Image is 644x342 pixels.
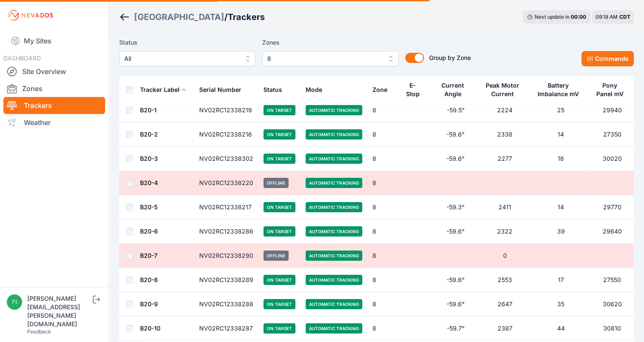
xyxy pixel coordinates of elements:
[194,268,258,292] td: NV02RC12338289
[478,147,531,171] td: 2277
[306,105,362,115] span: Automatic Tracking
[372,85,387,94] div: Zone
[262,51,398,66] button: 8
[531,292,591,316] td: 35
[367,123,399,147] td: 8
[571,14,586,20] div: 00 : 00
[134,11,224,23] div: [GEOGRAPHIC_DATA]
[432,219,478,244] td: -59.6°
[119,37,255,48] label: Status
[432,268,478,292] td: -59.6°
[194,292,258,316] td: NV02RC12338288
[199,85,241,94] div: Serial Number
[306,202,362,212] span: Automatic Tracking
[194,244,258,268] td: NV02RC12338290
[306,129,362,140] span: Automatic Tracking
[367,147,399,171] td: 8
[478,268,531,292] td: 2553
[367,316,399,341] td: 8
[3,63,105,80] a: Site Overview
[263,323,295,333] span: On Target
[263,226,295,237] span: On Target
[432,292,478,316] td: -59.6°
[119,51,255,66] button: All
[531,98,591,123] td: 25
[484,81,521,98] div: Peak Motor Current
[263,251,289,261] span: Offline
[140,203,157,211] a: B20-5
[404,81,421,98] div: E-Stop
[306,154,362,164] span: Automatic Tracking
[140,80,186,100] button: Tracker Label
[306,85,322,94] div: Mode
[140,300,158,308] a: B20-9
[590,123,634,147] td: 27350
[263,154,295,164] span: On Target
[140,276,158,283] a: B20-8
[590,219,634,244] td: 29640
[367,195,399,219] td: 8
[140,325,160,332] a: B20-10
[437,81,468,98] div: Current Angle
[194,171,258,195] td: NV02RC12338220
[367,268,399,292] td: 8
[194,98,258,123] td: NV02RC12338219
[306,251,362,261] span: Automatic Tracking
[531,316,591,341] td: 44
[367,98,399,123] td: 8
[194,195,258,219] td: NV02RC12338217
[124,54,238,64] span: All
[199,80,248,100] button: Serial Number
[224,11,228,23] span: /
[140,179,158,186] a: B20-4
[263,80,289,100] button: Status
[140,131,158,138] a: B20-2
[306,226,362,237] span: Automatic Tracking
[590,292,634,316] td: 30620
[140,228,158,235] a: B20-6
[228,11,265,23] h3: Trackers
[478,292,531,316] td: 2647
[432,195,478,219] td: -59.3°
[536,81,580,98] div: Battery Imbalance mV
[306,299,362,309] span: Automatic Tracking
[478,123,531,147] td: 2338
[590,268,634,292] td: 27550
[367,244,399,268] td: 8
[367,219,399,244] td: 8
[194,123,258,147] td: NV02RC12338216
[581,51,634,66] button: Commands
[531,123,591,147] td: 14
[367,292,399,316] td: 8
[263,85,282,94] div: Status
[367,171,399,195] td: 8
[306,275,362,285] span: Automatic Tracking
[404,75,427,104] button: E-Stop
[7,294,22,310] img: fidel.lopez@prim.com
[432,123,478,147] td: -59.6°
[194,316,258,341] td: NV02RC12338287
[140,252,157,259] a: B20-7
[3,54,41,62] span: DASHBOARD
[535,14,570,20] span: Next update in
[7,9,54,22] img: Nevados
[536,75,586,104] button: Battery Imbalance mV
[372,80,394,100] button: Zone
[262,37,398,48] label: Zones
[478,316,531,341] td: 2387
[478,219,531,244] td: 2322
[432,98,478,123] td: -59.5°
[3,97,105,114] a: Trackers
[478,244,531,268] td: 0
[140,155,158,162] a: B20-3
[595,81,624,98] div: Pony Panel mV
[531,268,591,292] td: 17
[263,299,295,309] span: On Target
[595,75,629,104] button: Pony Panel mV
[429,54,471,61] span: Group by Zone
[194,147,258,171] td: NV02RC12338302
[3,31,105,51] a: My Sites
[432,147,478,171] td: -59.6°
[531,147,591,171] td: 18
[306,323,362,333] span: Automatic Tracking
